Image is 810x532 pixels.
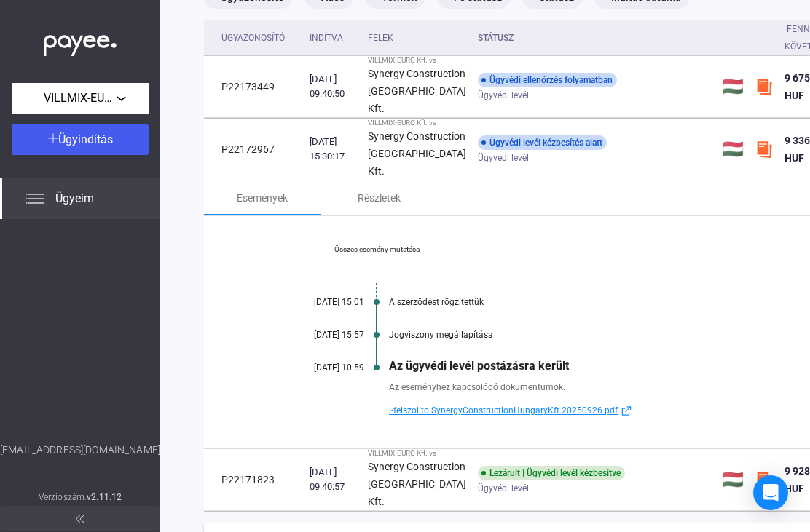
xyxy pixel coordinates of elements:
img: list.svg [26,190,44,207]
img: szamlazzhu-mini [755,140,773,158]
strong: v2.11.12 [87,492,122,502]
img: szamlazzhu-mini [755,78,773,95]
span: Ügyindítás [58,132,113,146]
div: VILLMIX-EURO Kft. vs [368,56,466,65]
span: l-felszolito.SynergyConstructionHungaryKft.20250926.pdf [389,402,618,419]
img: white-payee-white-dot.svg [44,27,117,57]
div: [DATE] 10:59 [277,362,364,373]
div: [DATE] 15:30:17 [310,135,356,164]
div: Részletek [358,189,401,207]
span: VILLMIX-EURO Kft. [44,90,117,107]
strong: Synergy Construction [GEOGRAPHIC_DATA] Kft. [368,68,466,114]
img: szamlazzhu-mini [755,471,773,488]
div: Indítva [310,29,343,47]
button: Ügyindítás [12,124,149,155]
img: plus-white.svg [48,133,58,143]
img: arrow-double-left-grey.svg [76,515,84,523]
div: [DATE] 09:40:50 [310,72,356,101]
td: 🇭🇺 [716,56,750,118]
div: Open Intercom Messenger [753,475,788,510]
button: VILLMIX-EURO Kft. [12,83,149,114]
div: Indítva [310,29,356,47]
td: P22173449 [204,56,304,118]
a: Összes esemény mutatása [277,245,476,254]
div: Felek [368,29,466,47]
div: VILLMIX-EURO Kft. vs [368,449,466,458]
div: [DATE] 15:01 [277,297,364,307]
span: Ügyvédi levél [478,480,529,497]
strong: Synergy Construction [GEOGRAPHIC_DATA] Kft. [368,130,466,177]
div: Ügyazonosító [221,29,285,47]
div: [DATE] 09:40:57 [310,465,356,494]
div: Lezárult | Ügyvédi levél kézbesítve [478,466,625,480]
span: Ügyvédi levél [478,149,529,167]
div: VILLMIX-EURO Kft. vs [368,119,466,127]
img: external-link-blue [618,405,635,416]
span: Ügyvédi levél [478,87,529,104]
td: P22171823 [204,449,304,511]
strong: Synergy Construction [GEOGRAPHIC_DATA] Kft. [368,461,466,507]
td: 🇭🇺 [716,119,750,180]
div: Ügyvédi levél kézbesítés alatt [478,135,607,150]
div: Ügyvédi ellenőrzés folyamatban [478,73,617,87]
div: Felek [368,29,393,47]
td: P22172967 [204,119,304,180]
span: Ügyeim [55,190,94,207]
th: Státusz [472,20,716,56]
div: Ügyazonosító [221,29,298,47]
td: 🇭🇺 [716,449,750,511]
div: Események [237,189,288,207]
div: [DATE] 15:57 [277,330,364,340]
